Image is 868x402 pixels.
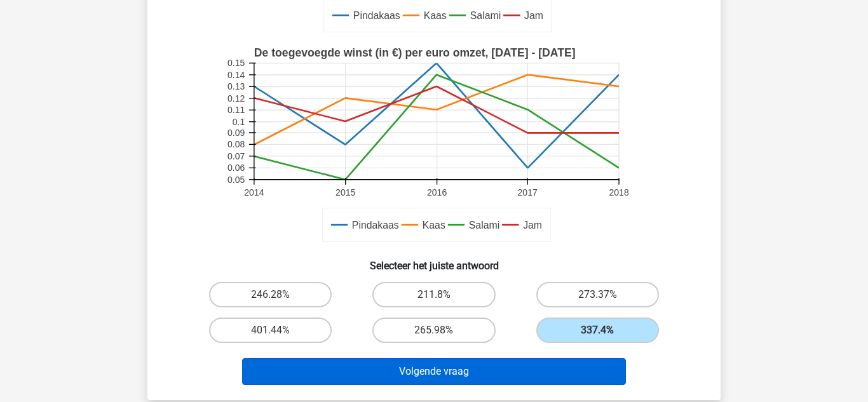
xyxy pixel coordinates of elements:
[254,46,576,59] text: De toegevoegde winst (in €) per euro omzet, [DATE] - [DATE]
[227,105,245,115] text: 0.11
[209,282,332,307] label: 246.28%
[227,93,245,104] text: 0.12
[227,175,245,185] text: 0.05
[227,151,245,161] text: 0.07
[524,10,543,21] text: Jam
[353,10,400,21] text: Pindakaas
[227,70,245,80] text: 0.14
[518,187,538,198] text: 2017
[244,187,264,198] text: 2014
[209,318,332,343] label: 401.44%
[469,220,499,231] text: Salami
[536,318,659,343] label: 337.4%
[227,163,245,173] text: 0.06
[423,220,445,231] text: Kaas
[227,58,245,68] text: 0.15
[609,187,628,198] text: 2018
[470,10,501,21] text: Salami
[372,318,495,343] label: 265.98%
[233,117,245,127] text: 0.1
[168,250,700,272] h6: Selecteer het juiste antwoord
[427,187,447,198] text: 2016
[227,140,245,150] text: 0.08
[372,282,495,307] label: 211.8%
[523,220,542,231] text: Jam
[424,10,447,21] text: Kaas
[227,81,245,91] text: 0.13
[336,187,355,198] text: 2015
[242,358,627,385] button: Volgende vraag
[352,220,399,231] text: Pindakaas
[227,128,245,138] text: 0.09
[536,282,659,307] label: 273.37%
